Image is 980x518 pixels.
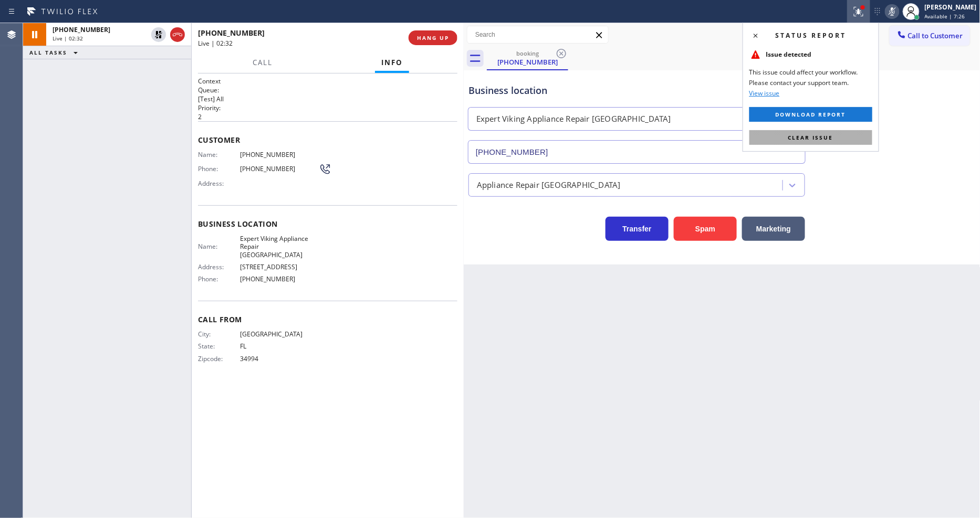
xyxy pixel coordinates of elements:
p: 2 [198,112,457,121]
span: Customer [198,135,457,145]
button: Call to Customer [890,26,970,46]
div: [PHONE_NUMBER] [488,57,567,67]
input: Search [467,26,608,43]
div: Appliance Repair [GEOGRAPHIC_DATA] [477,179,621,191]
p: [Test] All [198,94,457,103]
button: Info [375,52,409,73]
button: Spam [674,217,737,241]
button: Transfer [606,217,669,241]
button: Marketing [742,217,805,241]
input: Phone Number [468,140,806,164]
button: ALL TASKS [23,46,88,59]
span: FL [240,342,319,350]
h2: Priority: [198,103,457,112]
span: ALL TASKS [29,49,67,56]
button: Call [246,52,279,73]
span: Available | 7:26 [925,13,965,20]
span: 34994 [240,355,319,363]
button: Hang up [170,27,185,42]
span: Business location [198,219,457,229]
span: Name: [198,242,240,250]
span: Phone: [198,275,240,283]
div: Business location [468,83,805,98]
div: booking [488,49,567,57]
span: Address: [198,263,240,271]
button: HANG UP [409,30,457,45]
span: Call [253,58,273,67]
span: Live | 02:32 [198,39,233,48]
span: Expert Viking Appliance Repair [GEOGRAPHIC_DATA] [240,235,319,259]
span: [PHONE_NUMBER] [240,275,319,283]
span: Call to Customer [908,31,963,40]
button: Unhold Customer [151,27,166,42]
span: Address: [198,179,240,187]
span: [PHONE_NUMBER] [53,25,110,34]
span: State: [198,342,240,350]
span: [STREET_ADDRESS] [240,263,319,271]
span: [PHONE_NUMBER] [240,165,319,173]
span: Zipcode: [198,355,240,363]
button: Mute [885,4,900,19]
span: Live | 02:32 [53,35,83,42]
span: Name: [198,151,240,158]
span: HANG UP [417,34,449,41]
span: City: [198,330,240,338]
span: Phone: [198,165,240,173]
span: [PHONE_NUMBER] [240,151,319,158]
h1: Context [198,77,457,86]
div: (561) 632-4850 [488,47,567,69]
span: [GEOGRAPHIC_DATA] [240,330,319,338]
span: Call From [198,314,457,324]
span: [PHONE_NUMBER] [198,28,265,38]
span: Info [381,58,403,67]
div: [PERSON_NAME] [925,3,977,12]
h2: Queue: [198,86,457,94]
div: Expert Viking Appliance Repair [GEOGRAPHIC_DATA] [476,113,671,125]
